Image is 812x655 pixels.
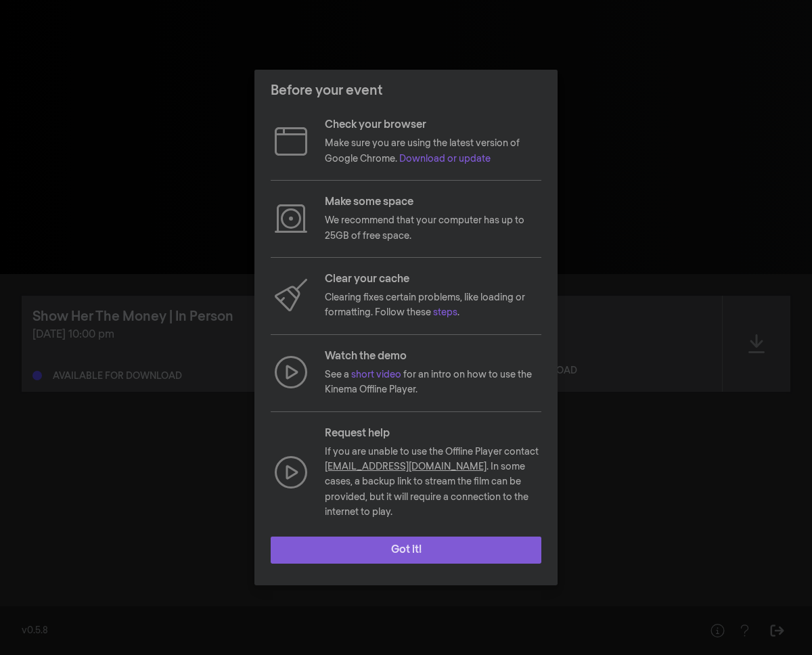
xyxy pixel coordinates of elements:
[325,462,487,472] a: [EMAIL_ADDRESS][DOMAIN_NAME]
[325,445,541,520] p: If you are unable to use the Offline Player contact . In some cases, a backup link to stream the ...
[399,154,491,164] a: Download or update
[325,271,541,288] p: Clear your cache
[325,426,541,442] p: Request help
[433,308,457,317] a: steps
[325,194,541,210] p: Make some space
[325,290,541,321] p: Clearing fixes certain problems, like loading or formatting. Follow these .
[271,537,541,564] button: Got it!
[325,136,541,166] p: Make sure you are using the latest version of Google Chrome.
[325,348,541,365] p: Watch the demo
[325,117,541,133] p: Check your browser
[325,367,541,398] p: See a for an intro on how to use the Kinema Offline Player.
[351,370,401,380] a: short video
[325,213,541,244] p: We recommend that your computer has up to 25GB of free space.
[254,70,558,112] header: Before your event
